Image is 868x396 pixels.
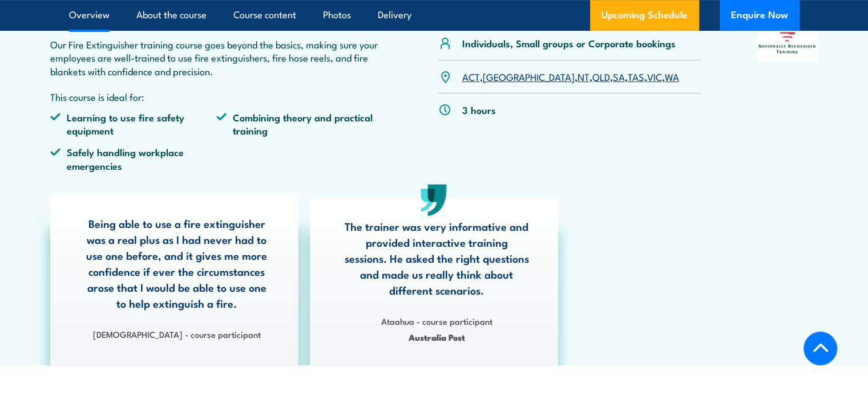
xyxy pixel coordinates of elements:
a: QLD [592,70,610,83]
span: Australia Post [344,330,530,344]
a: NT [578,70,590,83]
li: Learning to use fire safety equipment [50,111,217,137]
a: [GEOGRAPHIC_DATA] [483,70,575,83]
p: Being able to use a fire extinguisher was a real plus as I had never had to use one before, and i... [84,215,270,311]
p: 3 hours [462,103,496,116]
a: TAS [628,70,644,83]
li: Combining theory and practical training [216,111,383,137]
p: Our Fire Extinguisher training course goes beyond the basics, making sure your employees are well... [50,38,383,77]
strong: Ataahua - course participant [381,315,492,327]
p: , , , , , , , [462,70,679,83]
a: VIC [647,70,662,83]
li: Safely handling workplace emergencies [50,145,217,172]
a: SA [613,70,625,83]
a: ACT [462,70,480,83]
p: Individuals, Small groups or Corporate bookings [462,36,676,50]
p: The trainer was very informative and provided interactive training sessions. He asked the right q... [344,218,530,298]
p: This course is ideal for: [50,90,383,103]
a: WA [665,70,679,83]
img: Nationally Recognised Training logo. [757,3,818,62]
strong: [DEMOGRAPHIC_DATA] - course participant [93,328,261,340]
